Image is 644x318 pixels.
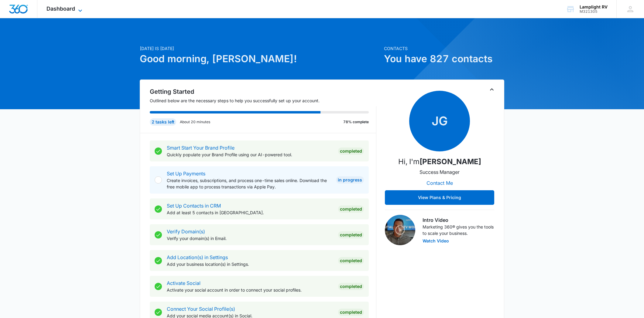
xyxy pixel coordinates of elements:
h2: Getting Started [150,87,376,96]
div: Completed [338,205,364,213]
p: 78% complete [343,119,369,125]
div: Completed [338,309,364,316]
button: Toggle Collapse [488,86,495,93]
div: Completed [338,147,364,155]
div: account id [580,9,608,14]
p: Marketing 360® gives you the tools to scale your business. [423,224,494,236]
p: About 20 minutes [180,119,210,125]
div: Completed [338,283,364,290]
button: Contact Me [420,176,459,190]
a: Connect Your Social Profile(s) [167,306,235,312]
button: View Plans & Pricing [385,190,494,205]
p: Verify your domain(s) in Email. [167,235,333,242]
p: Add at least 5 contacts in [GEOGRAPHIC_DATA]. [167,209,333,216]
a: Activate Social [167,280,200,286]
p: Quickly populate your Brand Profile using our AI-powered tool. [167,151,333,158]
button: Watch Video [423,239,449,243]
p: Outlined below are the necessary steps to help you successfully set up your account. [150,97,376,104]
p: [DATE] is [DATE] [140,45,380,52]
div: In Progress [336,176,364,184]
img: Intro Video [385,215,415,245]
div: Completed [338,231,364,238]
a: Set Up Payments [167,171,205,177]
p: Activate your social account in order to connect your social profiles. [167,287,333,293]
div: account name [580,5,608,9]
div: Completed [338,257,364,264]
div: 2 tasks left [150,118,176,126]
strong: [PERSON_NAME] [420,157,481,166]
h3: Intro Video [423,216,494,224]
h1: Good morning, [PERSON_NAME]! [140,52,380,66]
p: Success Manager [420,168,460,176]
a: Add Location(s) in Settings [167,254,228,260]
p: Hi, I'm [398,156,481,167]
a: Smart Start Your Brand Profile [167,145,235,151]
p: Contacts [384,45,504,52]
h1: You have 827 contacts [384,52,504,66]
a: Verify Domain(s) [167,228,205,235]
span: Dashboard [46,5,75,12]
p: Add your business location(s) in Settings. [167,261,333,267]
a: Set Up Contacts in CRM [167,203,221,209]
span: JG [409,91,470,151]
p: Create invoices, subscriptions, and process one-time sales online. Download the free mobile app t... [167,177,331,190]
